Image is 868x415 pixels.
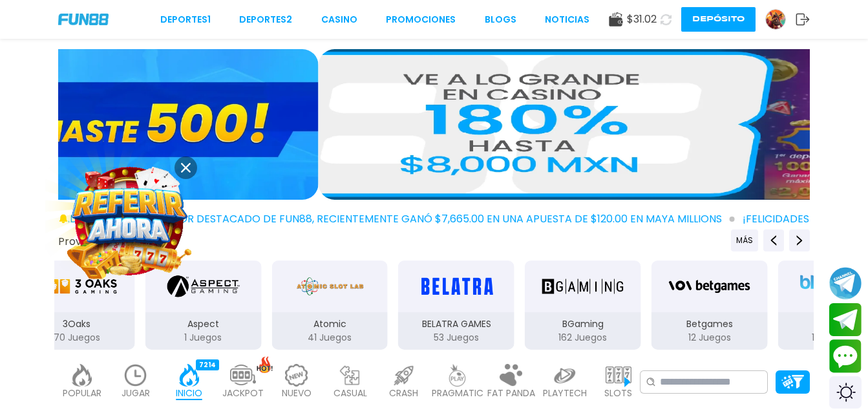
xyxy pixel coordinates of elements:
[321,13,357,27] a: CASINO
[391,364,417,387] img: crash_light.webp
[445,364,471,387] img: pragmatic_light.webp
[552,364,578,387] img: playtech_light.webp
[145,331,261,345] p: 1 Juegos
[14,259,140,351] button: 3Oaks
[627,12,657,27] span: $ 31.02
[160,13,211,27] a: Deportes1
[525,331,641,345] p: 162 Juegos
[829,303,862,337] button: Join telegram
[271,317,388,331] p: Atomic
[69,364,95,387] img: popular_light.webp
[23,211,735,227] span: ¡FELICIDADES pexxx25! GANADOR DESTACADO DE FUN88, RECIENTEMENTE GANÓ $7,665.00 EN UNA APUESTA DE ...
[398,331,514,345] p: 53 Juegos
[651,331,768,345] p: 12 Juegos
[485,13,516,27] a: BLOGS
[58,235,169,248] button: Proveedores de juego
[284,364,310,387] img: new_light.webp
[257,356,273,374] img: hot
[386,13,456,27] a: Promociones
[487,387,535,400] p: FAT PANDA
[230,364,256,387] img: jackpot_light.webp
[766,10,785,29] img: Avatar
[789,229,810,251] button: Next providers
[70,162,189,281] img: Image Link
[525,317,641,331] p: BGaming
[829,339,862,373] button: Contact customer service
[337,364,363,387] img: casual_light.webp
[681,7,756,32] button: Depósito
[398,317,514,331] p: BELATRA GAMES
[176,387,202,400] p: INICIO
[140,259,266,351] button: Aspect
[122,387,150,400] p: JUGAR
[432,387,483,400] p: PRAGMATIC
[63,387,101,400] p: POPULAR
[123,364,149,387] img: recent_light.webp
[167,268,239,304] img: Aspect
[731,229,758,251] button: Previous providers
[829,266,862,300] button: Join telegram channel
[19,331,135,345] p: 70 Juegos
[543,387,587,400] p: PLAYTECH
[604,387,632,400] p: SLOTS
[389,387,418,400] p: CRASH
[271,331,388,345] p: 41 Juegos
[646,259,773,351] button: Betgames
[669,268,750,304] img: Betgames
[333,387,367,400] p: CASUAL
[765,9,796,30] a: Avatar
[36,268,117,304] img: 3Oaks
[196,359,219,370] div: 7214
[58,14,109,25] img: Company Logo
[542,268,624,304] img: BGaming
[222,387,264,400] p: JACKPOT
[239,13,292,27] a: Deportes2
[781,375,804,388] img: Platform Filter
[266,259,393,351] button: Atomic
[545,13,589,27] a: NOTICIAS
[19,317,135,331] p: 3Oaks
[416,268,497,304] img: BELATRA GAMES
[520,259,646,351] button: BGaming
[606,364,631,387] img: slots_light.webp
[829,376,862,409] div: Switch theme
[145,317,261,331] p: Aspect
[763,229,784,251] button: Previous providers
[293,268,366,304] img: Atomic
[651,317,768,331] p: Betgames
[282,387,312,400] p: NUEVO
[176,364,202,387] img: home_active.webp
[498,364,524,387] img: fat_panda_light.webp
[393,259,520,351] button: BELATRA GAMES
